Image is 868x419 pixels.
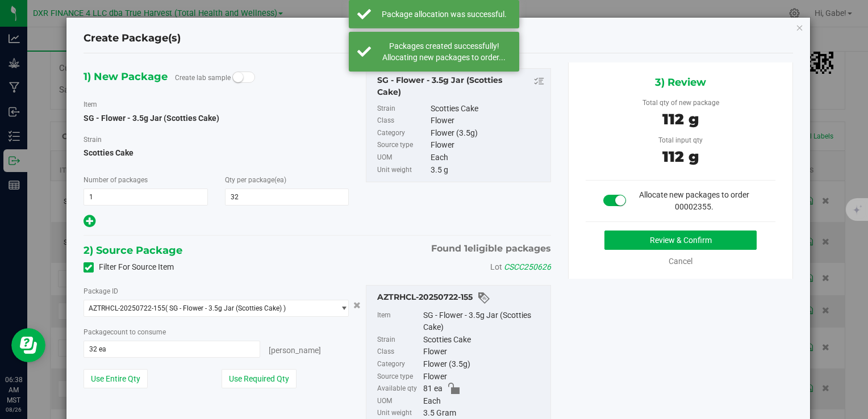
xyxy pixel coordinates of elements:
[84,261,174,273] label: Filter For Source Item
[274,176,286,184] span: (ea)
[84,68,168,85] span: 1) New Package
[377,358,420,371] label: Category
[377,9,511,20] div: Package allocation was successful.
[431,164,544,177] div: 3.5 g
[377,127,428,140] label: Category
[84,135,102,145] label: Strain
[89,304,165,312] span: AZTRHCL-20250722-155
[377,74,544,98] div: SG - Flower - 3.5g Jar (Scotties Cake)
[84,99,97,110] label: Item
[110,328,128,336] span: count
[642,99,719,107] span: Total qty of new package
[423,346,545,358] div: Flower
[431,115,544,127] div: Flower
[84,31,181,46] h4: Create Package(s)
[377,309,420,334] label: Item
[84,176,148,184] span: Number of packages
[423,395,545,408] div: Each
[84,219,95,228] span: Add new output
[423,371,545,383] div: Flower
[377,346,420,358] label: Class
[490,262,502,271] span: Lot
[84,242,182,259] span: 2) Source Package
[165,304,286,312] span: ( SG - Flower - 3.5g Jar (Scotties Cake) )
[11,328,45,362] iframe: Resource center
[377,291,544,305] div: AZTRHCL-20250722-155
[377,152,428,164] label: UOM
[423,309,545,334] div: SG - Flower - 3.5g Jar (Scotties Cake)
[377,395,420,408] label: UOM
[431,139,544,152] div: Flower
[639,190,749,211] span: Allocate new packages to order 00002355.
[175,69,231,86] label: Create lab sample
[225,176,286,184] span: Qty per package
[84,328,166,336] span: Package to consume
[464,243,468,254] span: 1
[84,369,148,388] button: Use Entire Qty
[84,189,207,205] input: 1
[84,287,118,295] span: Package ID
[655,74,706,91] span: 3) Review
[222,369,297,388] button: Use Required Qty
[269,346,321,355] span: [PERSON_NAME]
[84,144,349,161] span: Scotties Cake
[226,189,349,205] input: 32
[377,383,420,395] label: Available qty
[377,371,420,383] label: Source type
[377,40,511,63] div: Packages created successfully! Allocating new packages to order...
[350,297,364,313] button: Cancel button
[431,127,544,140] div: Flower (3.5g)
[377,164,428,177] label: Unit weight
[662,148,699,166] span: 112 g
[377,139,428,152] label: Source type
[84,114,219,123] span: SG - Flower - 3.5g Jar (Scotties Cake)
[423,358,545,371] div: Flower (3.5g)
[604,231,757,250] button: Review & Confirm
[669,257,692,266] a: Cancel
[423,383,443,395] span: 81 ea
[431,103,544,115] div: Scotties Cake
[431,242,551,255] span: Found eligible packages
[662,110,699,128] span: 112 g
[377,334,420,346] label: Strain
[423,334,545,346] div: Scotties Cake
[658,136,703,144] span: Total input qty
[334,300,348,316] span: select
[504,262,551,271] span: CSCC250626
[377,115,428,127] label: Class
[84,341,260,357] input: 32 ea
[377,103,428,115] label: Strain
[431,152,544,164] div: Each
